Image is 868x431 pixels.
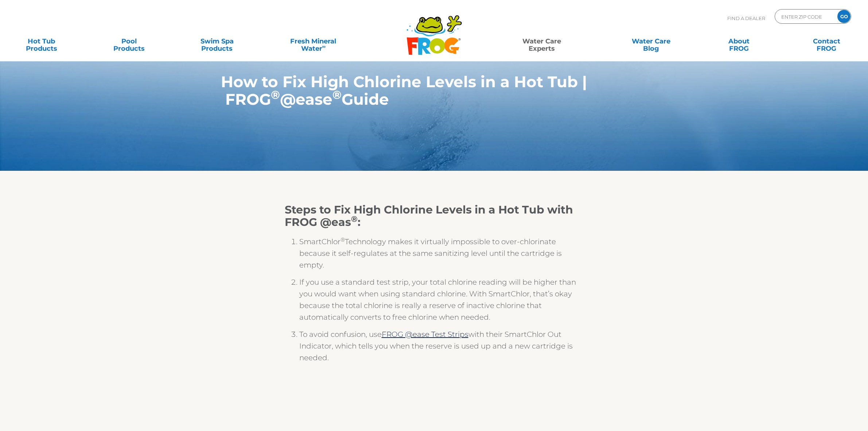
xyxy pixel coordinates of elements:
a: Water CareExperts [486,34,597,49]
a: AboutFROG [705,34,773,49]
a: Water CareBlog [617,34,685,49]
a: Swim SpaProducts [183,34,251,49]
p: Find A Dealer [727,9,765,27]
a: ContactFROG [793,34,861,49]
input: Zip Code Form [781,11,830,22]
a: PoolProducts [95,34,163,49]
sup: ® [351,214,358,224]
sup: ® [340,236,345,243]
li: SmartChlor Technology makes it virtually impossible to over-chlorinate because it self-regulates ... [299,236,584,276]
h1: How to Fix High Chlorine Levels in a Hot Tub | FROG @ease Guide [221,73,614,108]
a: FROG @ease Test Strips [382,330,468,339]
sup: ® [332,88,342,102]
sup: ∞ [322,43,326,49]
input: GO [837,10,851,23]
a: Fresh MineralWater∞ [270,34,356,49]
li: To avoid confusion, use with their SmartChlor Out Indicator, which tells you when the reserve is ... [299,328,584,369]
sup: ® [271,88,280,102]
li: If you use a standard test strip, your total chlorine reading will be higher than you would want ... [299,276,584,328]
strong: Steps to Fix High Chlorine Levels in a Hot Tub with FROG @eas : [285,203,573,229]
a: Hot TubProducts [7,34,75,49]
